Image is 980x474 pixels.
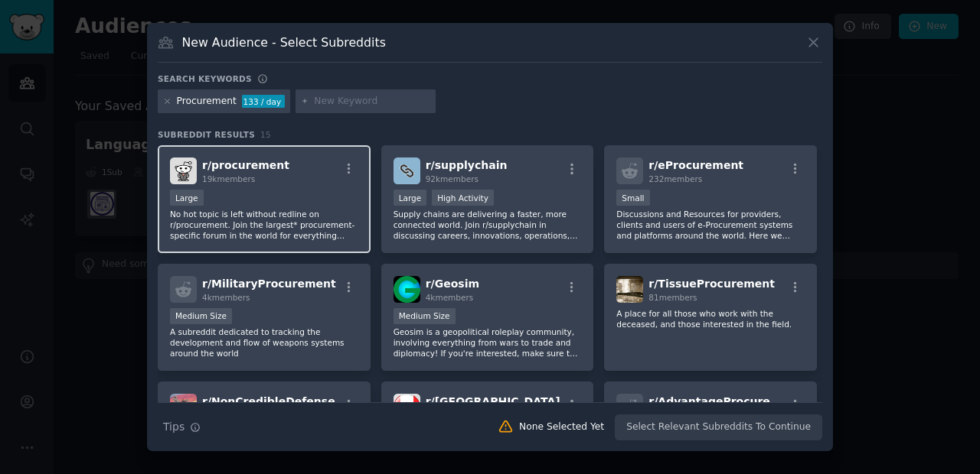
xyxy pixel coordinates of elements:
img: NonCredibleDefense [170,394,197,420]
div: Procurement [177,95,237,109]
div: 133 / day [242,95,285,109]
p: No hot topic is left without redline on r/procurement. Join the largest* procurement-specific for... [170,209,358,241]
div: Medium Size [394,308,456,324]
span: 4k members [426,293,474,302]
span: r/ AdvantageProcurement [648,395,801,407]
span: 92k members [426,174,479,183]
span: 232 members [648,174,702,183]
img: Geosim [394,276,420,303]
p: A subreddit dedicated to tracking the development and flow of weapons systems around the world [170,326,358,359]
p: Supply chains are delivering a faster, more connected world. Join r/supplychain in discussing car... [394,209,582,241]
button: Tips [158,414,206,440]
div: Large [170,190,204,206]
input: New Keyword [314,95,430,109]
span: r/ Geosim [426,278,479,290]
div: Small [616,190,649,206]
span: Tips [163,419,185,435]
span: 4k members [202,293,250,302]
span: 81 members [648,293,697,302]
h3: New Audience - Select Subreddits [182,34,386,50]
div: Large [394,190,427,206]
div: None Selected Yet [519,420,604,434]
img: canada [394,394,420,420]
div: High Activity [432,190,494,206]
span: r/ procurement [202,159,289,171]
p: Geosim is a geopolitical roleplay community, involving everything from wars to trade and diplomac... [394,326,582,359]
span: 19k members [202,174,255,183]
div: Medium Size [170,308,232,324]
span: r/ NonCredibleDefense [202,395,335,407]
span: r/ MilitaryProcurement [202,278,336,290]
span: r/ supplychain [426,159,508,171]
h3: Search keywords [158,73,252,84]
span: r/ eProcurement [648,159,743,171]
p: Discussions and Resources for providers, clients and users of e-Procurement systems and platforms... [616,209,805,241]
span: Subreddit Results [158,129,255,140]
p: A place for all those who work with the deceased, and those interested in the field. [616,308,805,330]
span: r/ [GEOGRAPHIC_DATA] [426,395,560,407]
span: 15 [260,130,271,139]
span: r/ TissueProcurement [648,278,775,290]
img: procurement [170,157,197,184]
img: TissueProcurement [616,276,643,303]
img: supplychain [394,157,420,184]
